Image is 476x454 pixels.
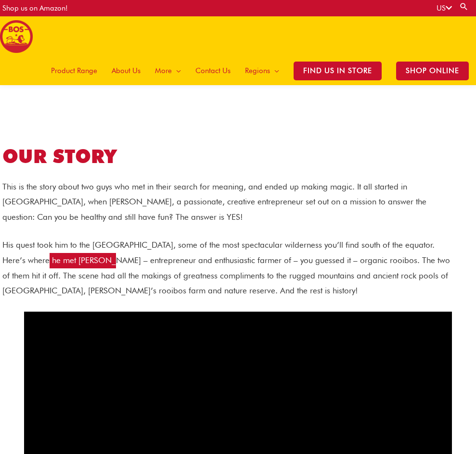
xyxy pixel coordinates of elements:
[44,56,104,85] a: Product Range
[155,56,172,85] span: More
[437,4,452,13] a: US
[148,56,188,85] a: More
[37,56,476,85] nav: Site Navigation
[459,2,469,11] a: Search button
[2,179,452,225] p: This is the story about two guys who met in their search for meaning, and ended up making magic. ...
[2,143,452,170] h1: OUR STORY
[245,56,270,85] span: Regions
[238,56,286,85] a: Regions
[51,56,97,85] span: Product Range
[195,56,231,85] span: Contact Us
[104,56,148,85] a: About Us
[286,56,389,85] a: Find Us in Store
[396,62,469,80] span: SHOP ONLINE
[188,56,238,85] a: Contact Us
[112,56,141,85] span: About Us
[389,56,476,85] a: SHOP ONLINE
[2,238,452,298] p: His quest took him to the [GEOGRAPHIC_DATA], some of the most spectacular wilderness you’ll find ...
[294,62,382,80] span: Find Us in Store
